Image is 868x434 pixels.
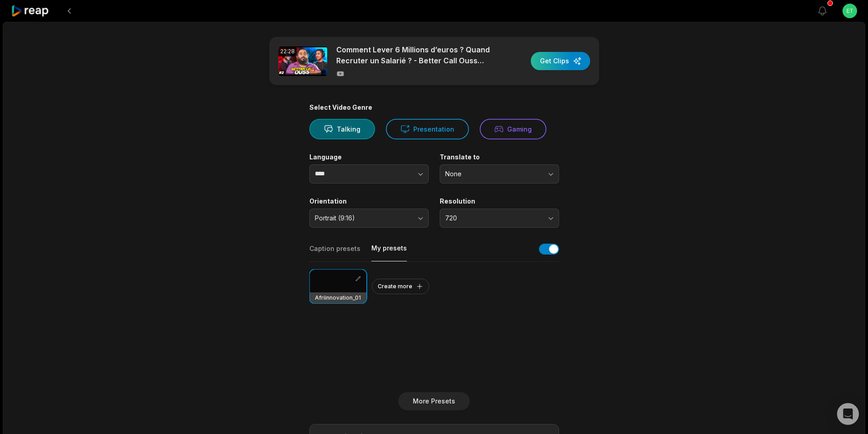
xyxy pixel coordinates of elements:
label: Resolution [440,197,559,205]
button: Talking [309,119,375,139]
button: Create more [372,279,429,294]
label: Language [309,153,429,161]
button: Get Clips [531,52,590,70]
span: None [445,170,541,178]
button: Caption presets [309,244,360,261]
span: Portrait (9:16) [315,214,411,222]
button: My presets [371,244,407,261]
button: More Presets [398,392,470,410]
label: Translate to [440,153,559,161]
div: Select Video Genre [309,103,559,112]
div: Open Intercom Messenger [837,403,859,425]
button: Gaming [480,119,546,139]
button: Portrait (9:16) [309,209,429,228]
span: 720 [445,214,541,222]
button: 720 [440,209,559,228]
h3: Afriinnovation_01 [315,294,361,301]
div: 22:28 [278,46,297,56]
button: None [440,164,559,184]
p: Comment Lever 6 Millions d’euros ? Quand Recruter un Salarié ? - Better Call Ouss LIVE #2 [336,44,493,66]
label: Orientation [309,197,429,205]
button: Presentation [386,119,469,139]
